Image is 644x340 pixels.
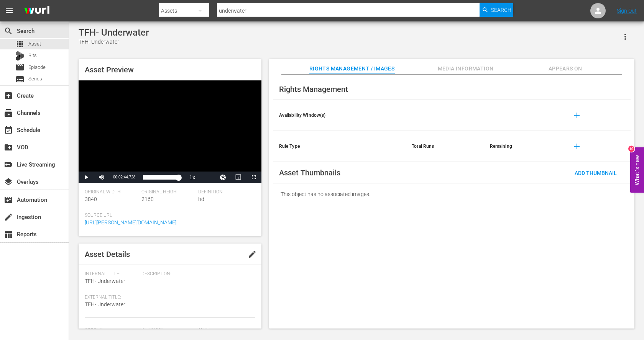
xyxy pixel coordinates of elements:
span: Media Information [437,64,495,74]
span: Asset Details [85,250,130,259]
span: Create [4,91,13,100]
button: Open Feedback Widget [630,147,644,193]
span: Search [4,26,13,36]
span: Series [15,75,25,84]
button: Fullscreen [246,172,261,183]
span: menu [5,6,14,15]
button: Playback Rate [185,172,200,183]
div: TFH- Underwater [79,38,149,46]
div: TFH- Underwater [79,27,149,38]
span: Original Width [85,189,138,195]
span: Asset Preview [85,65,134,74]
a: Sign Out [617,8,637,14]
span: Episode [28,64,46,71]
button: Play [79,172,94,183]
div: This object has no associated images. [273,183,631,205]
span: Asset [28,40,41,48]
span: Reports [4,230,13,239]
th: Remaining [484,131,562,162]
span: 3840 [85,196,97,202]
span: Rights Management [279,85,348,94]
span: Internal Title: [85,271,138,277]
div: Bits [15,51,25,60]
button: Jump To Time [215,172,231,183]
span: Asset [15,39,25,49]
span: Appears On [537,64,594,74]
span: Asset Thumbnails [279,168,340,177]
span: External Title: [85,294,138,301]
span: TFH- Underwater [85,278,125,284]
th: Total Runs [406,131,483,162]
span: Series [28,75,42,83]
button: Search [480,3,513,17]
span: 2160 [141,196,154,202]
span: 00:02:44.728 [113,175,135,179]
span: edit [248,250,257,259]
span: Live Streaming [4,160,13,169]
span: Schedule [4,126,13,135]
button: Picture-in-Picture [231,172,246,183]
span: TFH- Underwater [85,301,125,307]
th: Rule Type [273,131,406,162]
span: Duration [141,327,194,333]
span: add [572,111,582,120]
span: Episode [15,63,25,72]
button: Add Thumbnail [568,166,623,180]
span: Automation [4,195,13,204]
span: Description: [141,271,251,277]
th: Availability Window(s) [273,100,406,131]
span: Wurl Id [85,327,138,333]
a: [URL][PERSON_NAME][DOMAIN_NAME] [85,219,176,226]
span: Overlays [4,177,13,186]
span: Type [198,327,251,333]
button: add [568,106,586,124]
img: ans4CAIJ8jUAAAAAAAAAAAAAAAAAAAAAAAAgQb4GAAAAAAAAAAAAAAAAAAAAAAAAJMjXAAAAAAAAAAAAAAAAAAAAAAAAgAT5G... [18,2,55,20]
span: hd [198,196,204,202]
span: add [572,142,582,151]
span: VOD [4,143,13,152]
div: 10 [628,146,634,152]
div: Progress Bar [143,175,181,180]
button: Mute [94,172,109,183]
span: Add Thumbnail [568,170,623,176]
span: Bits [28,52,37,59]
span: Definition [198,189,251,195]
div: Video Player [79,80,261,183]
span: Rights Management / Images [309,64,394,74]
span: Ingestion [4,212,13,222]
button: edit [243,245,261,263]
span: Search [491,3,511,17]
span: Source Url [85,212,251,219]
button: add [568,137,586,155]
span: Original Height [141,189,194,195]
span: Channels [4,108,13,118]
